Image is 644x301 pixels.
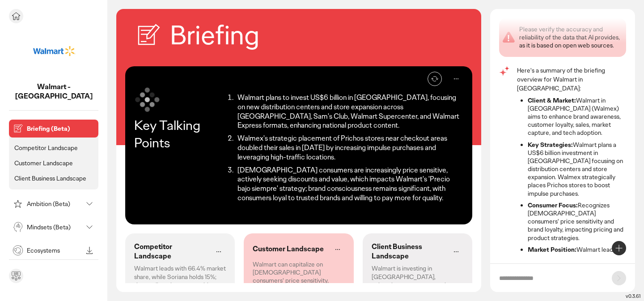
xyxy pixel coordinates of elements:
img: project avatar [31,29,76,73]
li: Recognizes [DEMOGRAPHIC_DATA] consumers' price sensitivity and brand loyalty, impacting pricing a... [528,201,626,242]
li: Walmart plans to invest US$6 billion in [GEOGRAPHIC_DATA], focusing on new distribution centers a... [235,93,463,130]
p: Client Business Landscape [372,242,445,261]
strong: Client & Market: [528,96,576,104]
p: Key Talking Points [134,116,223,151]
p: Walmart can capitalize on [DEMOGRAPHIC_DATA] consumers' price sensitivity, brand loyalty, digital... [253,260,344,301]
p: Ecosystems [27,247,82,254]
p: Competitor Landscape [134,242,208,261]
li: [DEMOGRAPHIC_DATA] consumers are increasingly price sensitive, actively seeking discounts and val... [235,166,463,203]
p: Competitor Landscape [14,144,78,152]
li: Walmart plans a US$6 billion investment in [GEOGRAPHIC_DATA] focusing on distribution centers and... [528,141,626,198]
p: Mindsets (Beta) [27,224,82,230]
li: Walmart leads the market with 66.4% market share, while [PERSON_NAME] holds 15%. The retail marke... [528,245,626,286]
h2: Briefing [170,18,259,53]
strong: Consumer Focus: [528,201,578,209]
p: Briefing (Beta) [27,125,95,132]
p: Customer Landscape [14,159,73,167]
p: Walmart - Mexico [9,82,98,101]
li: Walmart in [GEOGRAPHIC_DATA] (Walmex) aims to enhance brand awareness, customer loyalty, sales, m... [528,96,626,137]
div: Please verify the accuracy and reliability of the data that AI provides, as it is based on open w... [519,25,623,50]
button: Refresh [428,72,442,86]
li: Walmex's strategic placement of Prichos stores near checkout areas doubled their sales in [DATE] ... [235,134,463,162]
p: Customer Landscape [253,245,324,254]
div: Send feedback [9,269,23,283]
p: Client Business Landscape [14,174,86,182]
strong: Key Strategies: [528,141,573,149]
p: Ambition (Beta) [27,201,82,207]
p: Walmart leads with 66.4% market share, while Soriana holds 15%; the retail market grows with e-co... [134,264,226,297]
img: symbol [134,86,161,113]
p: Here's a summary of the briefing overview for Walmart in [GEOGRAPHIC_DATA]: [517,66,626,93]
strong: Market Position: [528,245,576,254]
